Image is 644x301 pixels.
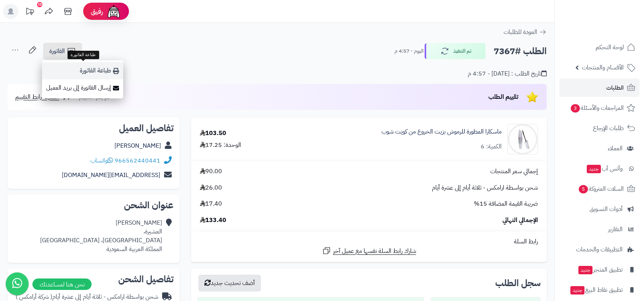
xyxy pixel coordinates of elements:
a: مشاركة رابط التقييم [15,92,72,101]
a: التقارير [559,220,639,238]
span: تطبيق نقاط البيع [570,285,623,295]
span: وآتس آب [586,163,623,174]
span: 133.40 [200,216,226,225]
a: [PERSON_NAME] [114,141,161,150]
a: العودة للطلبات [504,27,547,37]
a: التطبيقات والخدمات [559,240,639,259]
span: الفاتورة [49,47,65,56]
span: مشاركة رابط التقييم [15,92,59,101]
a: لوحة التحكم [559,38,639,56]
h2: تفاصيل الشحن [14,275,174,284]
span: 5 [579,185,588,193]
div: الوحدة: 17.25 [200,141,241,150]
a: 966562440441 [114,156,160,165]
div: [PERSON_NAME] العشيرة، [GEOGRAPHIC_DATA]، [GEOGRAPHIC_DATA] المملكة العربية السعودية [40,219,162,253]
a: تطبيق المتجرجديد [559,261,639,279]
span: المراجعات والأسئلة [570,103,624,113]
span: السلات المتروكة [578,183,624,194]
span: تقييم الطلب [488,92,518,101]
span: جديد [570,286,584,295]
span: التقارير [608,224,623,235]
img: ai-face.png [106,4,121,19]
h2: عنوان الشحن [14,201,174,210]
span: الأقسام والمنتجات [582,62,624,73]
span: 26.00 [200,183,222,192]
a: طباعة الفاتورة [42,62,123,79]
h2: تفاصيل العميل [14,124,174,133]
a: الفاتورة [43,43,82,60]
span: رفيق [91,7,103,16]
span: الإجمالي النهائي [502,216,538,225]
a: المراجعات والأسئلة3 [559,99,639,117]
span: جديد [587,165,601,173]
span: شحن بواسطة ارامكس - ثلاثة أيام إلى عشرة أيام [432,183,538,192]
span: إجمالي سعر المنتجات [490,167,538,176]
span: العملاء [608,143,623,154]
a: إرسال الفاتورة إلى بريد العميل [42,79,123,97]
a: [EMAIL_ADDRESS][DOMAIN_NAME] [62,171,160,180]
span: الطلبات [606,82,624,93]
div: 10 [37,2,42,7]
small: اليوم - 4:57 م [394,47,423,55]
span: جديد [578,266,592,274]
a: طلبات الإرجاع [559,119,639,137]
span: 90.00 [200,167,222,176]
div: تاريخ الطلب : [DATE] - 4:57 م [468,69,547,78]
button: تم التنفيذ [425,43,486,59]
span: لوحة التحكم [596,42,624,53]
span: ضريبة القيمة المضافة 15% [474,200,538,208]
img: 1700124675-Image%2016-11-2023%20at%2011.49%20AM-90x90.jpg [508,124,538,155]
span: تطبيق المتجر [578,264,623,275]
span: 3 [571,104,580,113]
div: 103.50 [200,129,226,138]
a: ماسكارا المطورة للرموش بزيت الخروع من كويت شوب [382,127,502,136]
h2: الطلب #7367 [494,43,547,59]
a: العملاء [559,139,639,158]
a: تطبيق نقاط البيعجديد [559,281,639,299]
span: العودة للطلبات [504,27,537,37]
span: 17.40 [200,200,222,208]
span: شارك رابط السلة نفسها مع عميل آخر [333,247,416,256]
a: شارك رابط السلة نفسها مع عميل آخر [322,246,416,256]
span: طلبات الإرجاع [593,123,624,134]
div: رابط السلة [194,237,544,246]
h3: سجل الطلب [495,278,541,288]
div: الكمية: 6 [481,142,502,151]
span: التطبيقات والخدمات [576,244,623,255]
span: أدوات التسويق [589,204,623,214]
button: أضف تحديث جديد [198,275,261,291]
a: وآتس آبجديد [559,159,639,178]
a: الطلبات [559,79,639,97]
a: واتساب [90,156,113,165]
a: أدوات التسويق [559,200,639,218]
a: السلات المتروكة5 [559,180,639,198]
div: طباعة الفاتورة [68,51,99,59]
img: logo-2.png [592,6,637,22]
a: تحديثات المنصة [20,4,39,21]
